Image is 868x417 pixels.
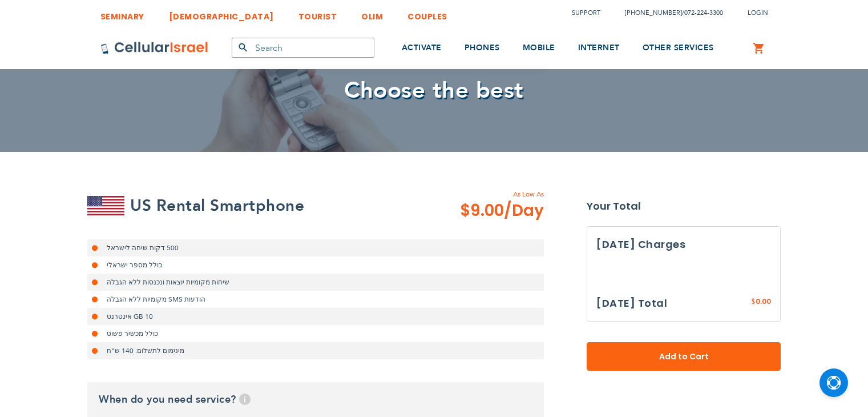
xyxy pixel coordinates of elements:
[130,194,304,217] h2: US Rental Smartphone
[100,41,209,55] img: Cellular Israel Logo
[429,189,544,199] span: As Low As
[625,9,682,17] a: [PHONE_NUMBER]
[344,75,524,106] span: Choose the best
[239,394,251,405] span: Help
[87,256,544,274] li: כולל מספר ישראלי
[684,9,723,17] a: 072-224-3300
[578,42,620,53] span: INTERNET
[572,9,600,17] a: Support
[596,236,771,253] h3: [DATE] Charges
[587,198,781,215] strong: Your Total
[523,27,555,70] a: MOBILE
[87,325,544,342] li: כולל מכשיר פשוט
[751,297,756,307] span: $
[613,5,723,21] li: /
[298,3,337,24] a: TOURIST
[578,27,620,70] a: INTERNET
[756,296,771,306] span: 0.00
[407,3,447,24] a: COUPLES
[100,3,144,24] a: SEMINARY
[465,27,500,70] a: PHONES
[169,3,274,24] a: [DEMOGRAPHIC_DATA]
[624,351,743,363] span: Add to Cart
[748,9,768,17] span: Login
[523,42,555,53] span: MOBILE
[587,342,781,371] button: Add to Cart
[504,199,544,222] span: /Day
[402,42,442,53] span: ACTIVATE
[643,42,714,53] span: OTHER SERVICES
[87,274,544,291] li: שיחות מקומיות יוצאות ונכנסות ללא הגבלה
[87,291,544,308] li: הודעות SMS מקומיות ללא הגבלה
[87,342,544,359] li: מינימום לתשלום: 140 ש"ח
[361,3,383,24] a: OLIM
[460,199,544,222] span: $9.00
[87,196,124,215] img: US Rental Smartphone
[402,27,442,70] a: ACTIVATE
[232,38,374,58] input: Search
[87,239,544,256] li: 500 דקות שיחה לישראל
[596,295,667,312] h3: [DATE] Total
[87,308,544,325] li: 10 GB אינטרנט
[465,42,500,53] span: PHONES
[643,27,714,70] a: OTHER SERVICES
